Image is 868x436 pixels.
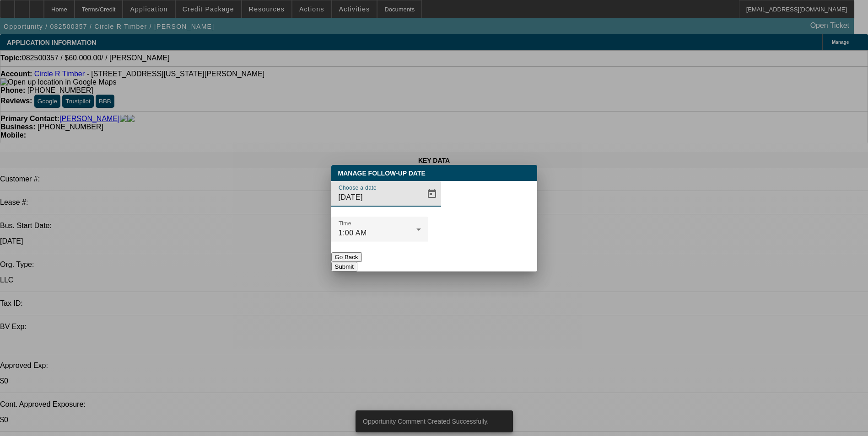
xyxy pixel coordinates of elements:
[339,229,367,237] span: 1:00 AM
[331,262,357,271] button: Submit
[339,185,377,191] mat-label: Choose a date
[339,220,351,226] mat-label: Time
[331,252,362,262] button: Go Back
[423,185,441,203] button: Open calendar
[338,170,426,177] span: Manage Follow-Up Date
